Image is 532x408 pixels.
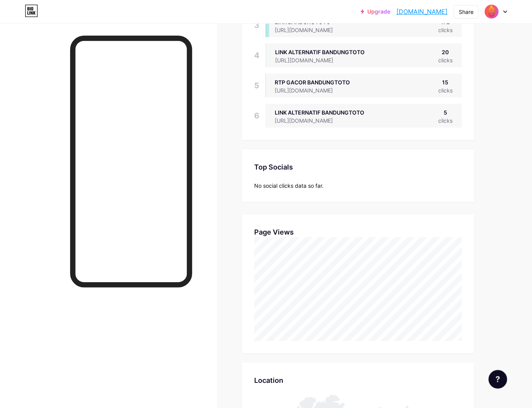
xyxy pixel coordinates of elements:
div: clicks [438,117,453,125]
a: [DOMAIN_NAME] [396,7,448,16]
div: 3 [254,13,259,37]
img: Bandung Banned [484,4,499,19]
div: Page Views [254,227,462,237]
div: Share [459,8,473,16]
div: clicks [438,56,453,64]
div: [URL][DOMAIN_NAME] [275,117,364,125]
div: 4 [254,43,260,67]
div: 20 [438,48,453,56]
a: Upgrade [361,9,390,15]
div: [URL][DOMAIN_NAME] [275,56,365,64]
div: RTP GACOR BANDUNGTOTO [275,78,350,86]
div: No social clicks data so far. [254,182,462,190]
div: clicks [438,26,453,34]
div: [URL][DOMAIN_NAME] [275,86,350,94]
div: LINK ALTERNATIF BANDUNGTOTO [275,48,365,56]
div: LINK ALTERNATIF BANDUNGTOTO [275,108,364,117]
div: Top Socials [254,162,462,172]
div: 5 [254,74,259,98]
div: [URL][DOMAIN_NAME] [275,26,345,34]
div: clicks [438,86,453,94]
div: 5 [438,108,453,117]
div: 15 [438,78,453,86]
div: Location [254,375,462,386]
div: 6 [254,104,259,128]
